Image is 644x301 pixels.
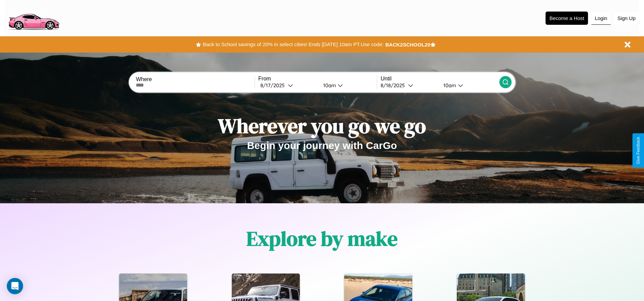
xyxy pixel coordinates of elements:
div: 10am [320,82,338,89]
label: Where [136,76,254,82]
button: 10am [438,82,499,89]
button: 10am [318,82,377,89]
div: 8 / 17 / 2025 [260,82,288,89]
div: Open Intercom Messenger [7,278,23,294]
button: Back to School savings of 20% in select cities! Ends [DATE] 10am PT.Use code: [201,40,385,49]
img: logo [5,3,62,32]
b: BACK2SCHOOL20 [385,42,430,48]
label: Until [381,76,499,82]
button: Login [591,12,611,25]
div: 10am [440,82,458,89]
button: Sign Up [614,12,639,24]
div: Give Feedback [636,137,641,164]
button: Become a Host [546,12,588,25]
h1: Explore by make [246,225,398,252]
div: 8 / 18 / 2025 [381,82,408,89]
button: 8/17/2025 [258,82,318,89]
label: From [258,76,377,82]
